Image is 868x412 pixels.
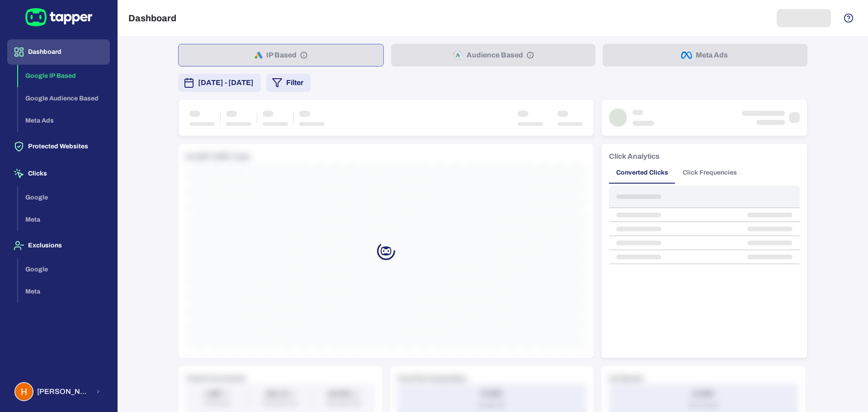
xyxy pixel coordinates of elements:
[7,233,110,258] button: Exclusions
[178,74,261,92] button: [DATE] - [DATE]
[15,383,33,400] img: Hozefa Rangwala
[7,47,110,55] a: Dashboard
[7,142,110,150] a: Protected Websites
[7,39,110,65] button: Dashboard
[7,379,110,405] button: Hozefa Rangwala[PERSON_NAME] [PERSON_NAME]
[609,151,660,162] h6: Click Analytics
[609,162,675,184] button: Converted Clicks
[198,77,254,88] span: [DATE] - [DATE]
[266,74,311,92] button: Filter
[37,387,90,396] span: [PERSON_NAME] [PERSON_NAME]
[128,13,176,24] h5: Dashboard
[7,161,110,186] button: Clicks
[7,169,110,177] a: Clicks
[7,134,110,159] button: Protected Websites
[7,241,110,249] a: Exclusions
[675,162,744,184] button: Click Frequencies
